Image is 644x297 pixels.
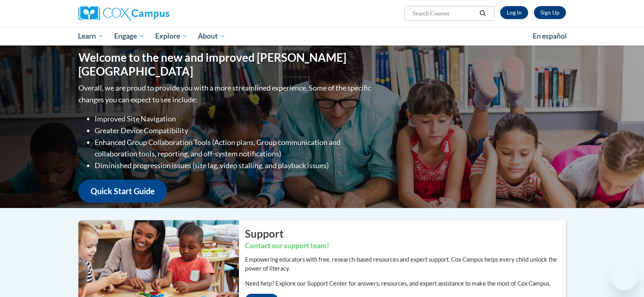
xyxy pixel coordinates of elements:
[527,28,572,45] a: En español
[66,27,578,46] div: Main menu
[533,32,567,40] span: En español
[109,27,150,46] a: Engage
[114,31,145,41] span: Engage
[95,113,373,125] li: Improved Site Navigation
[245,241,566,251] h3: Contact our support team!
[150,27,193,46] a: Explore
[245,279,566,288] p: Need help? Explore our Support Center for answers, resources, and expert assistance to make the m...
[78,6,169,21] img: Cox Campus
[78,6,233,21] a: Cox Campus
[73,27,109,46] a: Learn
[193,27,231,46] a: About
[412,9,477,18] input: Search Courses
[78,51,373,78] h1: Welcome to the new and improved [PERSON_NAME][GEOGRAPHIC_DATA]
[245,255,566,273] p: Empowering educators with free, research-based resources and expert support, Cox Campus helps eve...
[534,6,566,19] a: Register
[78,180,167,203] a: Quick Start Guide
[95,125,373,137] li: Greater Device Compatibility
[95,160,373,171] li: Diminished progression issues (site lag, video stalling, and playback issues)
[95,137,373,160] li: Enhanced Group Collaboration Tools (Action plans, Group communication and collaboration tools, re...
[611,264,637,290] iframe: Button to launch messaging window
[477,9,489,18] button: Search
[155,31,188,41] span: Explore
[245,226,566,241] h2: Support
[198,31,226,41] span: About
[78,31,104,41] span: Learn
[500,6,528,19] a: Log In
[78,82,373,106] p: Overall, we are proud to provide you with a more streamlined experience. Some of the specific cha...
